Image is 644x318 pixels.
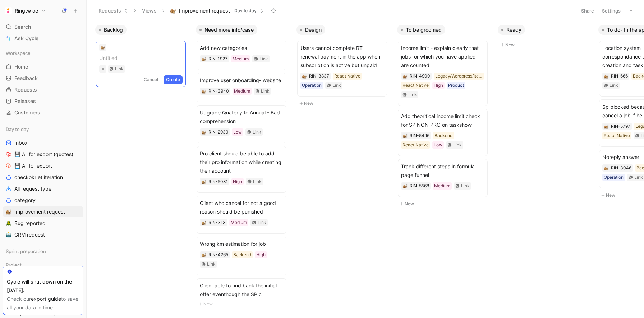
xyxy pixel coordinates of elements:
[6,261,22,268] span: Project
[302,82,322,89] div: Operation
[6,50,31,57] span: Workspace
[14,231,45,238] span: CRM request
[3,195,83,206] a: category
[3,149,83,160] a: 💾 All for export (quotes)
[201,252,206,257] div: 🐌
[95,25,126,35] button: Backlog
[197,105,286,143] a: Upgrade Quaterly to Annual - Bad comprehensionLowLink
[3,96,83,107] a: Releases
[435,73,483,80] div: Legacy/Wordpress/Iterable
[258,219,266,226] div: Link
[31,296,61,302] a: export guide
[402,183,408,188] button: 🐌
[14,63,28,70] span: Home
[634,174,643,181] div: Link
[604,174,624,181] div: Operation
[14,86,37,93] span: Requests
[197,73,286,102] a: Improve user onboarding- websiteMediumLink
[394,22,495,212] div: To be groomedNew
[397,25,445,35] button: To be groomed
[259,55,268,62] div: Link
[448,82,464,89] div: Product
[201,220,206,225] div: 🐌
[201,179,206,184] button: 🐌
[202,253,206,257] img: 🐌
[202,130,206,135] img: 🐌
[3,183,83,194] a: All request type
[3,172,83,183] a: checkokr et iteration
[197,237,286,275] a: Wrong km estimation for jobBackendHighLink
[6,209,11,215] img: 🐌
[14,109,40,116] span: Customers
[14,75,38,82] span: Feedback
[193,22,294,312] div: Need more info/caseNew
[5,7,12,14] img: Ringtwice
[14,23,31,31] span: Search
[498,25,525,35] button: Ready
[3,73,83,84] a: Feedback
[6,232,11,238] img: 🤖
[256,251,266,258] div: High
[197,278,286,316] a: Client able to find back the initial offer eventhough the SP cLink
[604,166,608,170] img: 🐌
[3,124,83,240] div: Day to dayInbox💾 All for export (quotes)💾 All for exportcheckokr et iterationAll request typecate...
[401,44,484,70] span: Income limit - explain clearly that jobs for which you have applied are counted
[14,162,52,169] span: 💾 All for export
[200,44,283,52] span: Add new categories
[4,207,13,216] button: 🐌
[300,44,384,70] span: Users cannot complete RT+ renewal payment in the app when subscription is active but unpaid
[201,56,206,61] div: 🐌
[611,73,628,80] div: RIN-666
[498,41,593,49] button: New
[15,8,38,14] h1: Ringtwice
[506,26,521,33] span: Ready
[402,82,429,89] div: React Native
[302,74,307,79] img: 🐌
[453,141,462,149] div: Link
[3,107,83,118] a: Customers
[197,196,286,234] a: Client who cancel for not a good reason should be punishedMediumLink
[6,220,11,226] img: 🪲
[401,112,484,129] span: Add theoritical income limit check for SP NON PRO on taskshow
[233,128,242,136] div: Low
[197,41,286,70] a: Add new categoriesMediumLink
[296,25,325,35] button: Design
[14,139,28,146] span: Inbox
[201,130,206,135] div: 🐌
[3,246,83,259] div: Sprint preparation
[7,277,79,295] div: Cycle will shut down on the [DATE].
[208,251,228,258] div: RIN-4265
[604,124,609,129] div: 🐌
[296,99,391,108] button: New
[202,221,206,225] img: 🐌
[201,89,206,94] button: 🐌
[302,74,307,79] div: 🐌
[410,182,429,190] div: RIN-5568
[495,22,595,53] div: ReadyNew
[167,5,267,16] button: 🐌Improvement requestDay to day
[403,134,407,138] img: 🐌
[332,82,341,89] div: Link
[197,146,286,193] a: Pro client should be able to add their pro information while creating their accountHighLink
[196,300,291,308] button: New
[3,218,83,229] a: 🪲Bug reported
[3,246,83,257] div: Sprint preparation
[3,206,83,217] a: 🐌Improvement request
[200,240,283,248] span: Wrong km estimation for job
[3,229,83,240] a: 🤖CRM request
[208,178,228,185] div: RIN-5081
[3,84,83,95] a: Requests
[402,133,408,138] div: 🐌
[202,89,206,94] img: 🐌
[202,180,206,184] img: 🐌
[14,151,73,158] span: 💾 All for export (quotes)
[410,132,429,139] div: RIN-5496
[398,41,488,106] a: Income limit - explain clearly that jobs for which you have applied are countedLegacy/Wordpress/I...
[402,74,408,79] button: 🐌
[604,74,609,79] div: 🐌
[309,73,329,80] div: RIN-3837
